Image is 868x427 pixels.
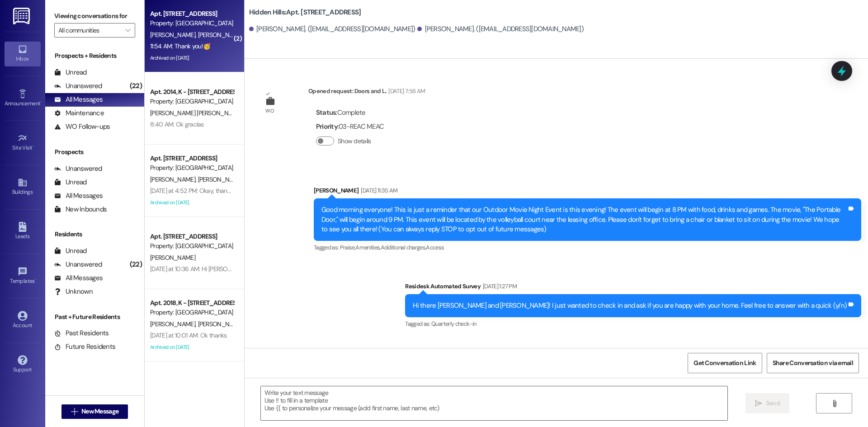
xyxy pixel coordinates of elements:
[150,97,234,106] div: Property: [GEOGRAPHIC_DATA]
[40,99,42,105] span: •
[316,108,336,117] b: Status
[355,244,381,251] span: Amenities ,
[125,27,130,34] i: 
[150,241,234,251] div: Property: [GEOGRAPHIC_DATA]
[54,9,135,23] label: Viewing conversations for
[688,353,762,373] button: Get Conversation Link
[405,282,861,294] div: Residesk Automated Survey
[54,164,102,174] div: Unanswered
[54,342,115,352] div: Future Residents
[413,301,847,310] div: Hi there [PERSON_NAME] and [PERSON_NAME]! I just wanted to check in and ask if you are happy with...
[150,120,204,128] div: 8:40 AM: Ok gracias
[150,87,234,97] div: Apt. 2014, K - [STREET_ADDRESS]
[54,246,87,256] div: Unread
[45,230,144,239] div: Residents
[5,352,41,377] a: Support
[54,191,103,201] div: All Messages
[417,24,584,34] div: [PERSON_NAME]. ([EMAIL_ADDRESS][DOMAIN_NAME])
[766,399,780,408] span: Send
[54,260,102,269] div: Unanswered
[340,244,355,251] span: Praise ,
[54,328,109,338] div: Past Residents
[249,24,415,34] div: [PERSON_NAME]. ([EMAIL_ADDRESS][DOMAIN_NAME])
[54,287,93,296] div: Unknown
[149,342,235,353] div: Archived on [DATE]
[71,408,78,415] i: 
[198,320,243,328] span: [PERSON_NAME]
[150,163,234,173] div: Property: [GEOGRAPHIC_DATA]
[54,273,103,283] div: All Messages
[13,8,32,24] img: ResiDesk Logo
[426,244,444,251] span: Access
[35,277,36,283] span: •
[198,175,243,183] span: [PERSON_NAME]
[54,205,107,214] div: New Inbounds
[5,131,41,155] a: Site Visit •
[767,353,859,373] button: Share Conversation via email
[54,178,87,187] div: Unread
[33,143,34,150] span: •
[150,154,234,163] div: Apt. [STREET_ADDRESS]
[755,400,762,407] i: 
[149,197,235,208] div: Archived on [DATE]
[5,42,41,66] a: Inbox
[314,186,861,198] div: [PERSON_NAME]
[150,308,234,317] div: Property: [GEOGRAPHIC_DATA]
[150,42,210,50] div: 11:54 AM: Thank you!🥳
[54,108,104,118] div: Maintenance
[338,136,371,146] label: Show details
[45,147,144,157] div: Prospects
[150,9,234,19] div: Apt. [STREET_ADDRESS]
[5,175,41,199] a: Buildings
[316,106,384,120] div: : Complete
[54,122,110,131] div: WO Follow-ups
[150,253,195,262] span: [PERSON_NAME]
[127,79,144,93] div: (22)
[249,8,361,17] b: Hidden Hills: Apt. [STREET_ADDRESS]
[150,31,198,39] span: [PERSON_NAME]
[150,298,234,308] div: Apt. 2018, K - [STREET_ADDRESS]
[150,331,227,339] div: [DATE] at 10:01 AM: Ok thanks
[61,404,128,419] button: New Message
[149,52,235,64] div: Archived on [DATE]
[5,308,41,333] a: Account
[481,282,517,291] div: [DATE] 1:27 PM
[405,317,861,330] div: Tagged as:
[316,120,384,134] div: : 03-REAC MEAC
[831,400,838,407] i: 
[359,186,397,195] div: [DATE] 11:35 AM
[265,106,274,116] div: WO
[127,258,144,272] div: (22)
[773,358,853,368] span: Share Conversation via email
[150,265,570,273] div: [DATE] at 10:36 AM: Hi [PERSON_NAME]! I wanted to let you know that we went ahead and put you on ...
[198,31,243,39] span: [PERSON_NAME]
[58,23,121,38] input: All communities
[693,358,756,368] span: Get Conversation Link
[54,81,102,91] div: Unanswered
[150,19,234,28] div: Property: [GEOGRAPHIC_DATA]
[5,219,41,244] a: Leads
[150,175,198,183] span: [PERSON_NAME]
[5,264,41,288] a: Templates •
[45,312,144,322] div: Past + Future Residents
[381,244,426,251] span: Additional charges ,
[45,51,144,61] div: Prospects + Residents
[314,241,861,254] div: Tagged as:
[316,122,338,131] b: Priority
[150,187,243,195] div: [DATE] at 4:52 PM: Okay, thank you!
[386,86,425,96] div: [DATE] 7:56 AM
[150,320,198,328] span: [PERSON_NAME]
[150,109,242,117] span: [PERSON_NAME] [PERSON_NAME]
[81,407,118,416] span: New Message
[431,320,476,328] span: Quarterly check-in
[54,95,103,104] div: All Messages
[308,86,425,99] div: Opened request: Doors and l...
[321,205,847,234] div: Good morning everyone! This is just a reminder that our Outdoor Movie Night Event is this evening...
[150,232,234,241] div: Apt. [STREET_ADDRESS]
[745,393,789,413] button: Send
[54,68,87,77] div: Unread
